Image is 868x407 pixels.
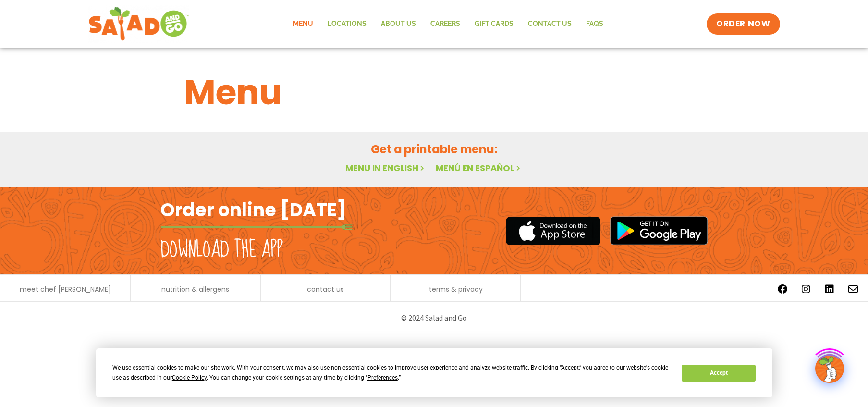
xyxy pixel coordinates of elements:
a: terms & privacy [429,286,483,293]
span: ORDER NOW [716,18,770,30]
span: Cookie Policy [172,374,207,381]
a: ORDER NOW [707,13,780,35]
a: Contact Us [521,13,579,35]
h1: Menu [184,66,685,118]
img: google_play [610,216,708,245]
a: contact us [307,286,344,293]
a: Careers [423,13,467,35]
a: About Us [374,13,423,35]
a: Menu in English [345,162,426,174]
nav: Menu [286,13,611,35]
p: © 2024 Salad and Go [165,311,703,324]
a: meet chef [PERSON_NAME] [20,286,111,293]
img: appstore [506,215,600,247]
img: new-SAG-logo-768×292 [88,5,190,43]
div: We use essential cookies to make our site work. With your consent, we may also use non-essential ... [112,363,670,383]
h2: Download the app [160,236,283,263]
a: Menú en español [436,162,522,174]
h2: Get a printable menu: [184,141,685,158]
h2: Order online [DATE] [160,198,346,222]
img: fork [160,224,353,230]
span: Preferences [367,374,398,381]
a: Menu [286,13,320,35]
div: Cookie Consent Prompt [96,348,772,397]
a: GIFT CARDS [467,13,521,35]
a: nutrition & allergens [161,286,229,293]
a: FAQs [579,13,611,35]
button: Accept [682,365,756,382]
a: Locations [320,13,374,35]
